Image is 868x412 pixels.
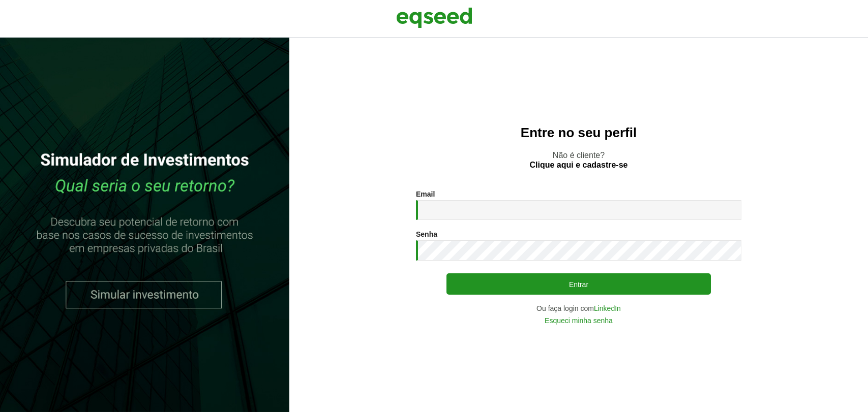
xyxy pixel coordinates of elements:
a: LinkedIn [594,305,621,312]
a: Clique aqui e cadastre-se [530,161,628,169]
img: EqSeed Logo [396,5,472,30]
a: Esqueci minha senha [545,317,613,324]
div: Ou faça login com [416,305,741,312]
p: Não é cliente? [310,150,848,170]
label: Senha [416,231,437,238]
button: Entrar [446,273,711,295]
h2: Entre no seu perfil [310,125,848,140]
label: Email [416,191,435,198]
